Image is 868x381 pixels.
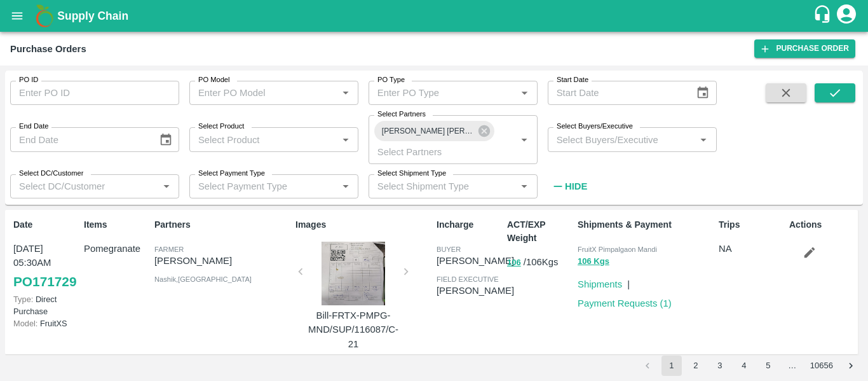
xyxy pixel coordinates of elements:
span: Farmer [154,246,184,253]
input: Enter PO ID [10,81,179,105]
button: Go to next page [841,356,861,376]
a: Shipments [578,279,622,289]
button: Open [695,132,712,148]
p: ACT/EXP Weight [507,218,573,245]
button: Open [337,85,354,101]
p: Actions [789,218,855,232]
label: Select DC/Customer [19,169,83,179]
div: [PERSON_NAME] [PERSON_NAME] Tembhi , Nashik-9172938322 [374,121,494,141]
nav: pagination navigation [635,356,863,376]
button: Open [337,178,354,195]
label: Select Product [198,121,244,132]
label: Start Date [557,75,588,85]
button: 106 [507,256,521,270]
button: Open [516,178,532,195]
p: / 106 Kgs [507,255,573,270]
input: End Date [10,127,149,151]
button: page 1 [661,356,682,376]
label: Select Shipment Type [377,169,446,179]
input: Select Buyers/Executive [552,131,692,148]
span: Nashik , [GEOGRAPHIC_DATA] [154,275,252,283]
input: Start Date [548,81,686,105]
a: Purchase Order [754,39,855,58]
a: Supply Chain [57,7,813,25]
label: PO ID [19,75,38,85]
label: Select Partners [377,109,426,120]
span: Type: [13,294,33,304]
p: [PERSON_NAME] [437,254,514,268]
button: Choose date [154,128,178,152]
span: [PERSON_NAME] [PERSON_NAME] Tembhi , Nashik-9172938322 [374,125,481,138]
button: Open [516,132,532,148]
p: NA [719,242,784,256]
button: Open [516,85,532,101]
p: [DATE] 05:30AM [13,242,79,270]
span: Model: [13,319,37,328]
label: End Date [19,121,48,132]
input: Select DC/Customer [14,178,154,195]
b: Supply Chain [57,10,128,22]
span: field executive [437,275,499,283]
label: PO Type [377,75,405,85]
input: Select Shipment Type [372,178,513,195]
div: account of current user [835,3,858,29]
p: Shipments & Payment [578,218,714,232]
p: FruitXS [13,317,79,329]
div: customer-support [813,4,835,27]
input: Select Partners [372,143,496,160]
input: Select Payment Type [193,178,317,195]
p: [PERSON_NAME] [437,284,514,298]
div: | [622,272,630,291]
p: Bill-FRTX-PMPG-MND/SUP/116087/C-21 [306,308,401,351]
button: Open [337,132,354,148]
p: [PERSON_NAME] [154,254,290,268]
button: Go to page 5 [758,356,778,376]
button: Hide [548,176,591,197]
button: open drawer [3,1,32,31]
label: Select Payment Type [198,169,265,179]
p: Trips [719,218,784,232]
p: Incharge [437,218,502,232]
button: Go to page 3 [710,356,730,376]
p: Items [84,218,149,232]
a: PO171729 [13,270,76,293]
p: Direct Purchase [13,293,79,317]
p: Images [295,218,431,232]
button: Open [158,178,175,195]
img: logo [32,3,57,29]
label: PO Model [198,75,230,85]
input: Enter PO Model [193,85,317,101]
p: Partners [154,218,290,232]
strong: Hide [565,181,587,191]
p: Date [13,218,79,232]
div: Purchase Orders [10,41,86,57]
button: Go to page 10656 [806,356,837,376]
input: Select Product [193,131,334,148]
input: Enter PO Type [372,85,496,101]
button: Go to page 2 [686,356,706,376]
label: Select Buyers/Executive [557,121,633,132]
a: Payment Requests (1) [578,298,672,308]
span: FruitX Pimpalgaon Mandi [578,246,657,253]
button: Go to page 4 [734,356,754,376]
span: buyer [437,246,461,253]
p: Pomegranate [84,242,149,256]
div: … [782,360,803,372]
button: 106 Kgs [578,254,609,269]
button: Choose date [691,81,715,105]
